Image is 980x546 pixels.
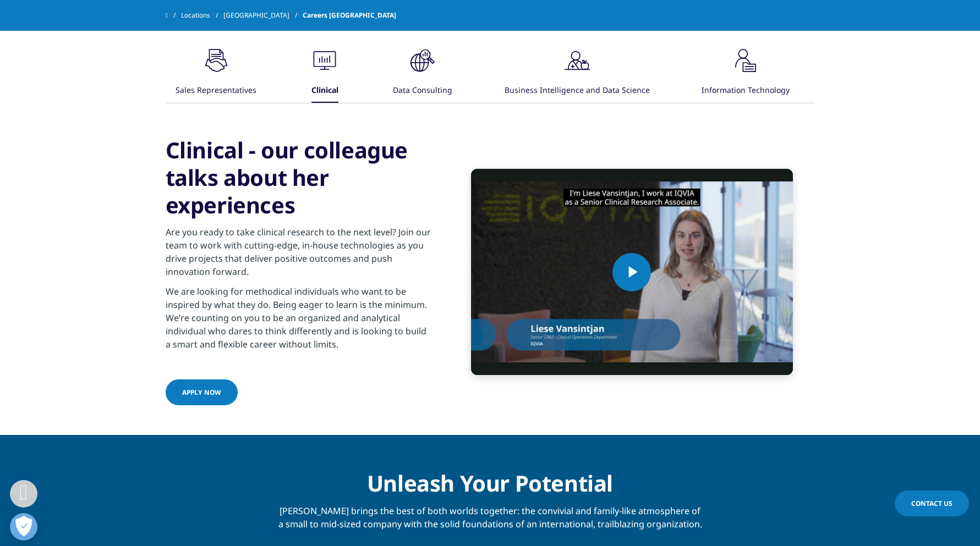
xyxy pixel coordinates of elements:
[303,5,396,25] span: Careers [GEOGRAPHIC_DATA]
[393,79,452,103] div: Data Consulting
[505,79,650,103] div: Business Intelligence and Data Science
[702,79,790,103] div: Information Technology
[166,225,432,285] p: Are you ready to take clinical research to the next level? Join our team to work with cutting-edg...
[895,490,969,516] a: Contact Us
[306,44,341,103] button: Clinical
[166,285,432,357] p: We are looking for methodical individuals who want to be inspired by what they do. Being eager to...
[503,44,650,103] button: Business Intelligence and Data Science
[311,79,338,103] div: Clinical
[166,379,238,405] a: Apply now
[223,5,303,25] a: [GEOGRAPHIC_DATA]
[700,44,790,103] button: Information Technology
[278,462,703,497] div: Unleash Your Potential
[174,44,256,103] button: Sales Representatives
[166,136,432,219] h3: Clinical - our colleague talks about her experiences
[391,44,452,103] button: Data Consulting
[176,79,256,103] div: Sales Representatives
[911,499,952,508] span: Contact Us
[10,513,37,541] button: Ouvrir le centre de préférences
[182,388,221,397] span: Apply now
[471,169,793,374] video-js: Video Player
[612,253,651,291] button: Play Video
[181,5,223,25] a: Locations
